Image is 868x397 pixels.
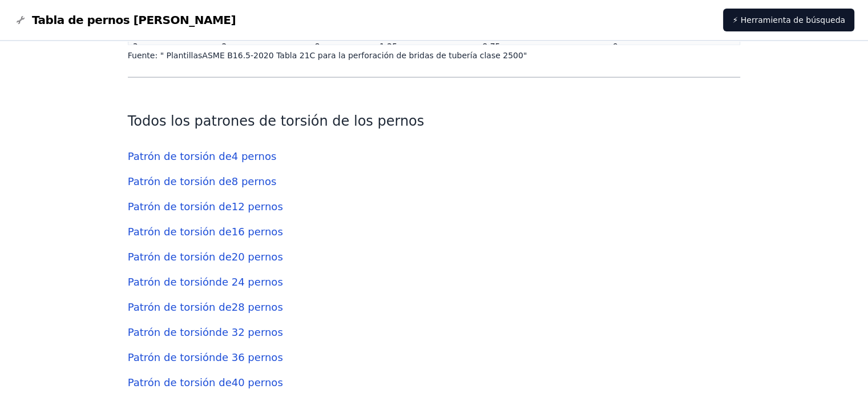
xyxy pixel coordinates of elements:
[128,301,232,313] font: Patrón de torsión de
[128,301,283,313] a: Patrón de torsión de28 pernos
[128,351,216,363] font: Patrón de torsión
[232,175,277,187] font: 8 pernos
[128,226,283,238] a: Patrón de torsión de16 pernos
[128,351,283,363] a: Patrón de torsiónde 36 pernos
[215,276,282,288] font: de 24 pernos
[128,251,232,263] font: Patrón de torsión de
[32,13,236,27] font: Tabla de pernos [PERSON_NAME]
[202,51,273,60] font: ASME B16.5-2020
[14,12,236,28] a: Gráfico de logotipos de pernos de bridaTabla de pernos [PERSON_NAME]
[232,251,283,263] font: 20 pernos
[133,42,138,51] font: 3
[723,9,854,31] a: ⚡ Herramienta de búsqueda
[221,42,227,51] font: 2
[128,326,283,338] a: Patrón de torsiónde 32 pernos
[128,376,283,388] a: Patrón de torsión de40 pernos
[128,200,232,212] font: Patrón de torsión de
[232,200,283,212] font: 12 pernos
[128,150,232,162] font: Patrón de torsión de
[128,326,216,338] font: Patrón de torsión
[232,150,277,162] font: 4 pernos
[232,226,283,238] font: 16 pernos
[523,51,527,60] font: "
[380,42,397,51] font: 1.25
[128,226,232,238] font: Patrón de torsión de
[613,42,618,51] font: 9
[14,13,27,27] img: Gráfico de logotipos de pernos de brida
[128,200,283,212] a: Patrón de torsión de12 pernos
[215,351,282,363] font: de 36 pernos
[128,251,283,263] a: Patrón de torsión de20 pernos
[482,42,500,51] font: 8.75
[128,276,216,288] font: Patrón de torsión
[128,113,425,129] a: Todos los patrones de torsión de los pernos
[732,15,845,25] font: ⚡ Herramienta de búsqueda
[128,175,232,187] font: Patrón de torsión de
[128,376,232,388] font: Patrón de torsión de
[232,376,283,388] font: 40 pernos
[128,150,277,162] a: Patrón de torsión de4 pernos
[232,301,283,313] font: 28 pernos
[215,326,282,338] font: de 32 pernos
[128,276,283,288] a: Patrón de torsiónde 24 pernos
[128,175,277,187] a: Patrón de torsión de8 pernos
[276,51,523,60] font: Tabla 21C para la perforación de bridas de tubería clase 2500
[315,42,320,51] font: 8
[128,51,203,60] font: Fuente: " Plantillas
